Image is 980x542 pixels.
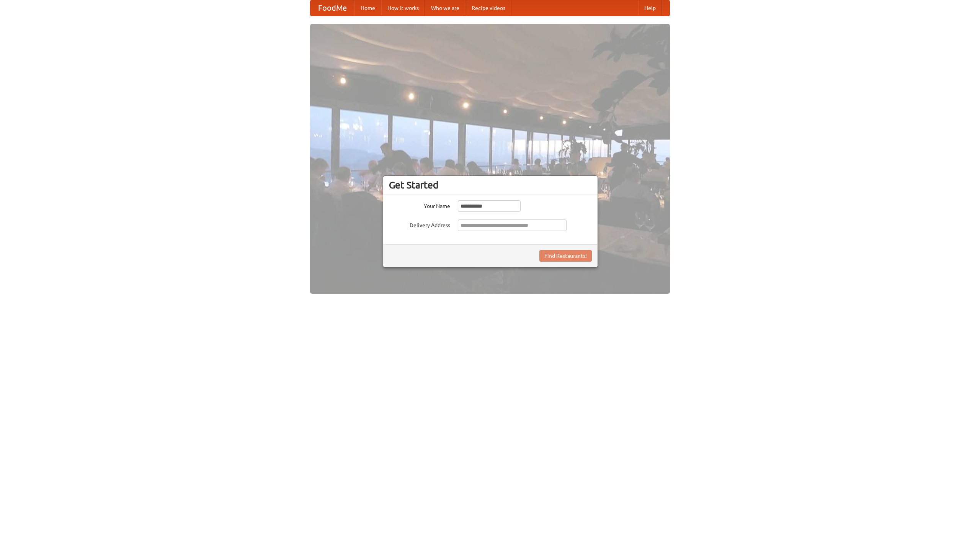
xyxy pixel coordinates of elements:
a: Recipe videos [465,0,511,16]
button: Find Restaurants! [539,250,592,262]
a: FoodMe [310,0,354,16]
a: Home [354,0,381,16]
h3: Get Started [389,179,592,191]
label: Your Name [389,200,450,210]
a: Who we are [425,0,465,16]
label: Delivery Address [389,219,450,229]
a: Help [638,0,662,16]
a: How it works [381,0,425,16]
